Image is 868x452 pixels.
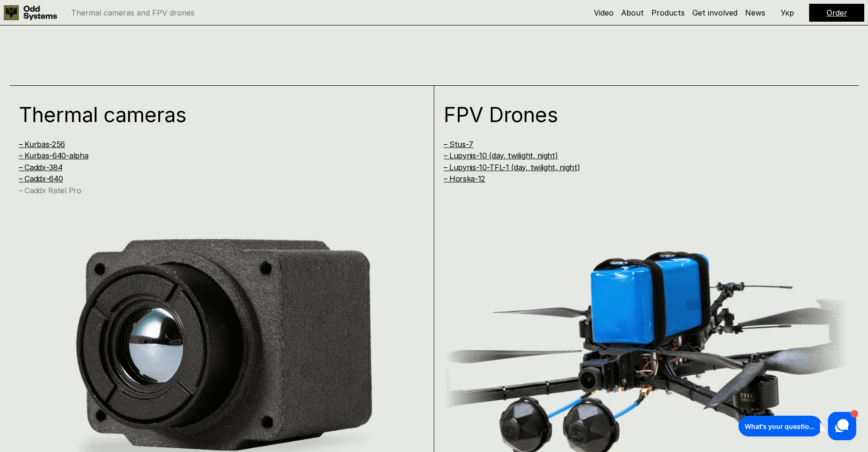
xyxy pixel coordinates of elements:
h1: Thermal cameras [19,104,400,125]
h1: FPV Drones [444,104,825,125]
a: Order [827,8,847,17]
a: – Lupynis-10-TFL-1 (day, twilight, night) [444,163,580,172]
a: – Kurbas-640-alpha [19,151,88,160]
a: – Caddx-384 [19,163,62,172]
a: – Horska-12 [444,174,485,183]
a: – Caddx-640 [19,174,63,183]
a: News [745,8,765,17]
a: Get involved [692,8,738,17]
p: Укр [781,9,794,16]
a: About [621,8,644,17]
a: Video [594,8,614,17]
p: Thermal cameras and FPV drones [71,9,195,16]
a: – Stus-7 [444,140,473,149]
a: Products [651,8,685,17]
iframe: HelpCrunch [736,410,859,443]
a: – Lupynis-10 (day, twilight, night) [444,151,558,160]
a: – Caddx Ratel Pro [19,186,81,195]
a: – Kurbas-256 [19,140,65,149]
